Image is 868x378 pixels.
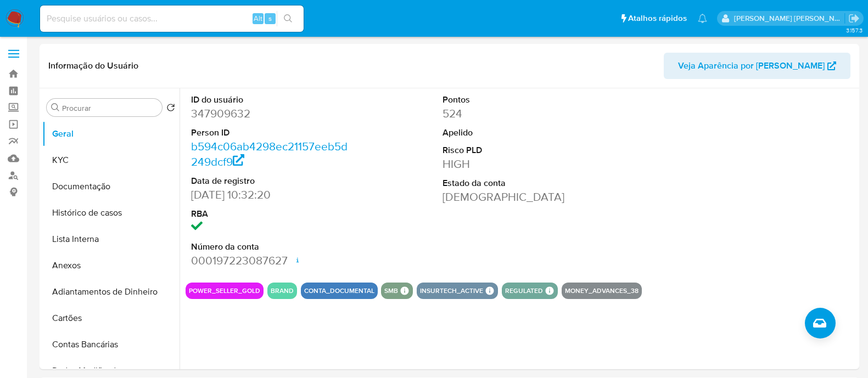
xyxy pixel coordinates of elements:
[443,94,600,106] dt: Pontos
[42,147,180,173] button: KYC
[848,13,860,24] a: Sair
[254,13,262,24] span: Alt
[51,103,60,112] button: Procurar
[191,253,348,268] dd: 000197223087627
[443,156,600,172] dd: HIGH
[443,177,600,189] dt: Estado da conta
[42,252,180,279] button: Anexos
[191,138,348,170] a: b594c06ab4298ec21157eeb5d249dcf9
[191,106,348,121] dd: 347909632
[48,60,138,71] h1: Informação do Usuário
[62,103,158,113] input: Procurar
[191,127,348,139] dt: Person ID
[734,13,845,24] p: anna.almeida@mercadopago.com.br
[664,53,850,79] button: Veja Aparência por [PERSON_NAME]
[443,106,600,121] dd: 524
[268,13,272,24] span: s
[166,103,175,115] button: Retornar ao pedido padrão
[42,226,180,252] button: Lista Interna
[42,121,180,147] button: Geral
[191,187,348,202] dd: [DATE] 10:32:20
[191,175,348,187] dt: Data de registro
[42,279,180,305] button: Adiantamentos de Dinheiro
[443,144,600,156] dt: Risco PLD
[628,13,687,24] span: Atalhos rápidos
[42,331,180,358] button: Contas Bancárias
[191,208,348,220] dt: RBA
[443,127,600,139] dt: Apelido
[42,200,180,226] button: Histórico de casos
[698,14,707,23] a: Notificações
[42,305,180,331] button: Cartões
[277,11,299,26] button: search-icon
[678,53,825,79] span: Veja Aparência por [PERSON_NAME]
[191,94,348,106] dt: ID do usuário
[42,173,180,200] button: Documentação
[191,241,348,253] dt: Número da conta
[443,189,600,205] dd: [DEMOGRAPHIC_DATA]
[40,12,304,26] input: Pesquise usuários ou casos...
